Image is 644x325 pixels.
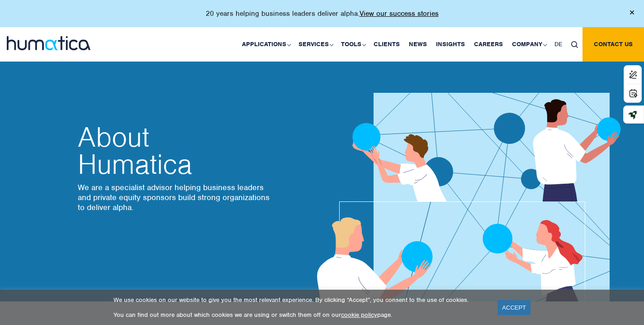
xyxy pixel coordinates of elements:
[78,124,272,178] h2: Humatica
[497,300,530,315] a: ACCEPT
[469,27,507,62] a: Careers
[582,27,644,62] a: Contact us
[341,311,377,319] a: cookie policy
[507,27,550,62] a: Company
[7,36,90,50] img: logo
[78,182,272,212] p: We are a specialist advisor helping business leaders and private equity sponsors build strong org...
[78,124,272,151] span: About
[369,27,404,62] a: Clients
[237,27,294,62] a: Applications
[114,296,486,304] p: We use cookies on our website to give you the most relevant experience. By clicking “Accept”, you...
[206,9,439,18] p: 20 years helping business leaders deliver alpha.
[404,27,431,62] a: News
[431,27,469,62] a: Insights
[294,27,336,62] a: Services
[554,40,562,48] span: DE
[571,41,578,48] img: search_icon
[336,27,369,62] a: Tools
[360,9,439,18] a: View our success stories
[114,311,486,319] p: You can find out more about which cookies we are using or switch them off on our page.
[550,27,567,62] a: DE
